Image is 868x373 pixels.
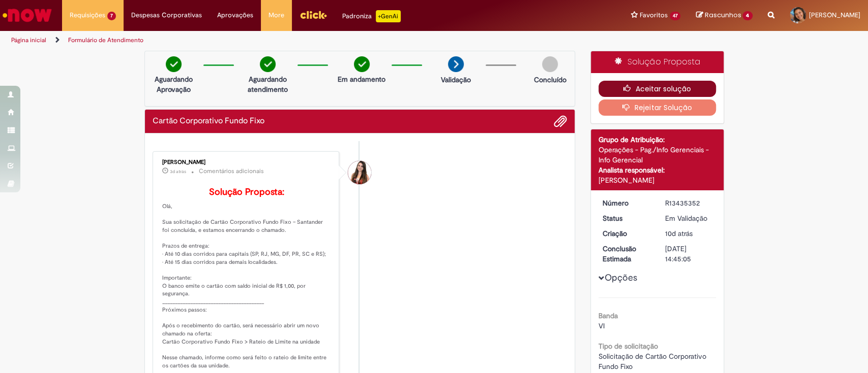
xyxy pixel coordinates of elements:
[742,11,753,20] span: 4
[595,198,657,208] dt: Número
[153,117,264,126] h2: Cartão Corporativo Fundo Fixo Histórico de tíquete
[665,229,693,238] time: 21/08/2025 10:30:40
[704,10,741,20] span: Rascunhos
[68,36,143,44] a: Formulário de Atendimento
[598,165,716,175] div: Analista responsável:
[696,11,753,20] a: Rascunhos
[598,134,716,145] div: Grupo de Atribuição:
[131,10,202,20] span: Despesas Corporativas
[598,342,658,351] b: Tipo de solicitação
[170,168,186,175] time: 28/08/2025 10:03:22
[354,56,370,72] img: check-circle-green.png
[338,74,385,84] p: Em andamento
[595,244,657,264] dt: Conclusão Estimada
[665,229,693,238] span: 10d atrás
[162,159,332,165] div: [PERSON_NAME]
[149,74,198,94] p: Aguardando Aprovação
[1,5,53,25] img: ServiceNow
[665,198,712,208] div: R13435352
[598,321,605,330] span: VI
[595,213,657,223] dt: Status
[670,12,681,20] span: 47
[809,11,860,19] span: [PERSON_NAME]
[554,115,567,128] button: Adicionar anexos
[598,99,716,116] button: Rejeitar Solução
[640,10,668,20] span: Favoritos
[348,161,371,184] div: Thais Dos Santos
[598,145,716,165] div: Operações - Pag./Info Gerenciais - Info Gerencial
[260,56,276,72] img: check-circle-green.png
[448,56,464,72] img: arrow-next.png
[170,168,186,175] span: 3d atrás
[268,10,284,20] span: More
[166,56,182,72] img: check-circle-green.png
[342,10,401,22] div: Padroniza
[591,51,724,73] div: Solução Proposta
[665,228,712,239] div: 21/08/2025 10:30:40
[217,10,253,20] span: Aprovações
[665,244,712,264] div: [DATE] 14:45:05
[243,74,292,94] p: Aguardando atendimento
[107,12,116,20] span: 7
[441,75,471,85] p: Validação
[209,186,284,198] b: Solução Proposta:
[665,213,712,223] div: Em Validação
[533,75,566,85] p: Concluído
[199,167,264,176] small: Comentários adicionais
[542,56,558,72] img: img-circle-grey.png
[376,10,401,22] p: +GenAi
[70,10,105,20] span: Requisições
[8,31,571,50] ul: Trilhas de página
[595,228,657,239] dt: Criação
[598,311,618,320] b: Banda
[300,7,327,22] img: click_logo_yellow_360x200.png
[11,36,46,44] a: Página inicial
[598,81,716,97] button: Aceitar solução
[598,175,716,185] div: [PERSON_NAME]
[598,352,708,371] span: Solicitação de Cartão Corporativo Fundo Fixo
